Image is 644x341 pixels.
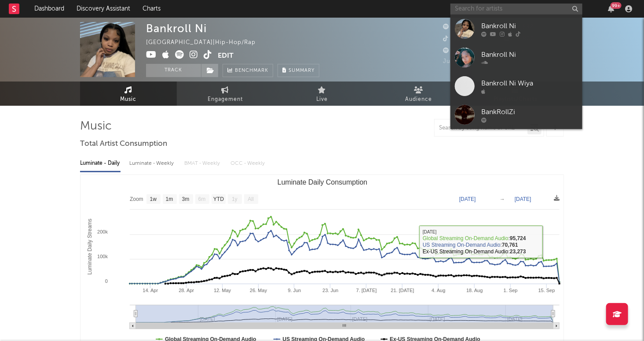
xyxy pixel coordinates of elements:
input: Search by song name or URL [435,125,527,132]
text: All [248,196,253,203]
text: 28. Apr [179,288,194,293]
a: Bankroll Ni [450,15,582,43]
span: 83,000 [443,36,474,42]
a: Benchmark [223,64,273,77]
text: [DATE] [459,196,476,202]
div: BankRollZi [481,107,578,118]
text: 1w [150,196,157,203]
a: BankRollZi [450,100,582,129]
a: Music [80,82,177,106]
div: Luminate - Daily [80,156,121,171]
div: [GEOGRAPHIC_DATA] | Hip-Hop/Rap [146,37,266,48]
span: Engagement [208,94,243,105]
a: Engagement [177,82,274,106]
a: Live [274,82,370,106]
text: 15. Sep [538,288,555,293]
text: 1. Sep [504,288,518,293]
a: Audience [370,82,467,106]
div: Bankroll Ni [481,50,578,60]
div: Bankroll Ni [481,21,578,32]
text: 7. [DATE] [356,288,377,293]
text: 1m [166,196,173,203]
text: 23. Jun [322,288,338,293]
text: 1y [232,196,238,203]
div: Luminate - Weekly [129,156,176,171]
span: Benchmark [235,66,268,76]
text: 6m [198,196,206,203]
text: Luminate Daily Consumption [278,178,368,186]
span: 683,753 Monthly Listeners [443,48,531,54]
button: Edit [218,50,234,61]
a: Bankroll Ni Wiya [450,72,582,100]
input: Search for artists [450,4,582,15]
text: 12. May [214,288,231,293]
text: 26. May [250,288,267,293]
text: 18. Aug [466,288,483,293]
button: Summary [278,64,319,77]
button: 99+ [608,5,614,12]
text: 3m [182,196,190,203]
span: Audience [406,94,432,105]
text: 200k [97,229,108,234]
text: Zoom [130,196,143,203]
span: Summary [289,68,315,73]
div: Bankroll Ni [146,22,207,35]
span: Music [121,94,137,105]
text: 0 [105,278,108,284]
span: Live [316,94,328,105]
div: 99 + [611,2,622,9]
text: YTD [213,196,224,203]
text: → [500,196,505,202]
span: Total Artist Consumption [80,139,167,149]
button: Track [146,64,201,77]
span: 18,370 [443,24,473,30]
text: Luminate Daily Streams [87,219,93,274]
text: 9. Jun [288,288,301,293]
text: 100k [97,254,108,259]
a: Bankroll Ni [450,43,582,72]
span: Jump Score: 92.7 [443,59,494,64]
text: 14. Apr [143,288,158,293]
text: [DATE] [515,196,531,202]
text: 4. Aug [432,288,445,293]
text: 21. [DATE] [391,288,414,293]
div: Bankroll Ni Wiya [481,78,578,89]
